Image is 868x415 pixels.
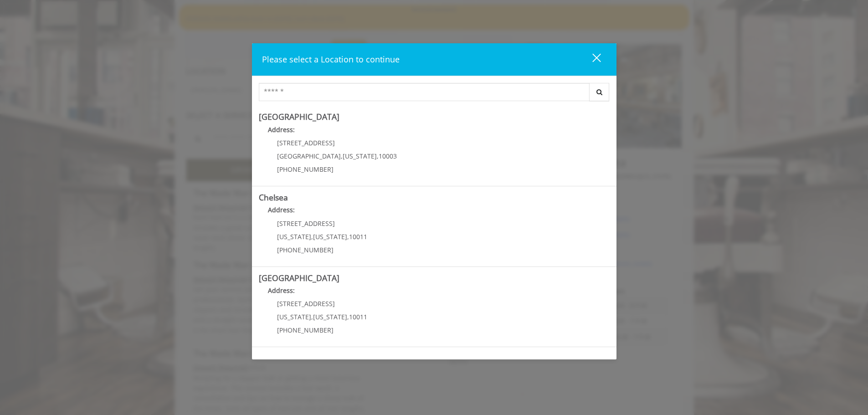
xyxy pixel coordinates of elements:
span: [STREET_ADDRESS] [277,219,335,228]
span: [GEOGRAPHIC_DATA] [277,152,341,160]
span: , [341,152,343,160]
div: Center Select [259,83,610,106]
span: 10011 [349,232,367,241]
span: [US_STATE] [313,232,347,241]
span: , [347,232,349,241]
span: [US_STATE] [277,232,311,241]
b: Address: [268,205,295,214]
b: Address: [268,286,295,295]
span: 10003 [379,152,397,160]
span: , [347,313,349,321]
i: Search button [594,89,605,95]
b: [GEOGRAPHIC_DATA] [259,111,339,122]
span: [STREET_ADDRESS] [277,138,335,147]
span: [PHONE_NUMBER] [277,246,334,254]
span: [US_STATE] [313,313,347,321]
button: close dialog [575,50,606,69]
span: [US_STATE] [343,152,377,160]
div: close dialog [582,53,600,67]
span: [US_STATE] [277,313,311,321]
span: Please select a Location to continue [262,54,400,65]
b: [GEOGRAPHIC_DATA] [259,272,339,283]
span: [PHONE_NUMBER] [277,326,334,334]
span: 10011 [349,313,367,321]
span: , [311,232,313,241]
span: [PHONE_NUMBER] [277,165,334,174]
span: [STREET_ADDRESS] [277,299,335,308]
input: Search Center [259,83,590,101]
b: Flatiron [259,353,287,364]
span: , [377,152,379,160]
b: Chelsea [259,192,288,203]
b: Address: [268,125,295,134]
span: , [311,313,313,321]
